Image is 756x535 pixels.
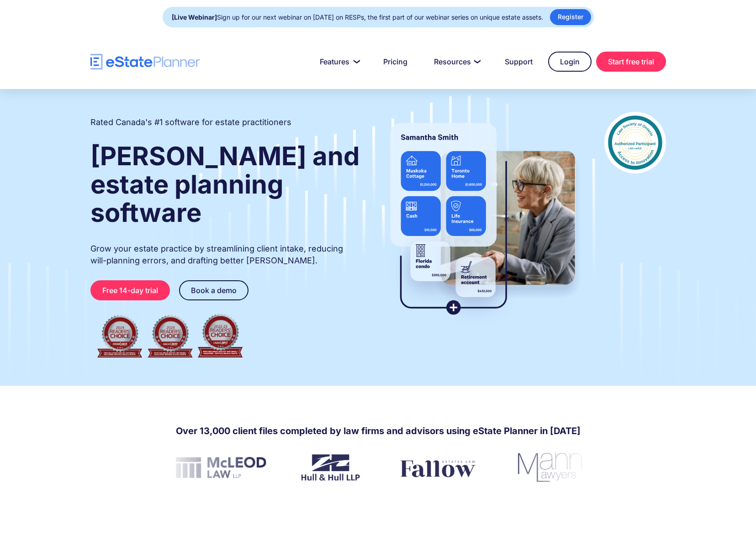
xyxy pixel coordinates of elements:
a: Start free trial [596,52,666,72]
h2: Rated Canada's #1 software for estate practitioners [90,116,291,128]
strong: [Live Webinar] [172,13,217,21]
a: Pricing [372,52,418,71]
a: home [90,54,200,70]
p: Grow your estate practice by streamlining client intake, reducing will-planning errors, and draft... [90,243,361,267]
a: Support [494,52,544,71]
div: Sign up for our next webinar on [DATE] on RESPs, the first part of our webinar series on unique e... [172,11,543,24]
a: Book a demo [179,280,248,300]
a: Login [548,52,592,72]
a: Register [550,9,591,25]
a: Free 14-day trial [90,280,170,300]
img: estate planner showing wills to their clients, using eState Planner, a leading estate planning so... [379,112,586,326]
a: Resources [423,52,489,71]
strong: [PERSON_NAME] and estate planning software [90,141,359,228]
a: Features [309,52,368,71]
h4: Over 13,000 client files completed by law firms and advisors using eState Planner in [DATE] [176,425,581,437]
